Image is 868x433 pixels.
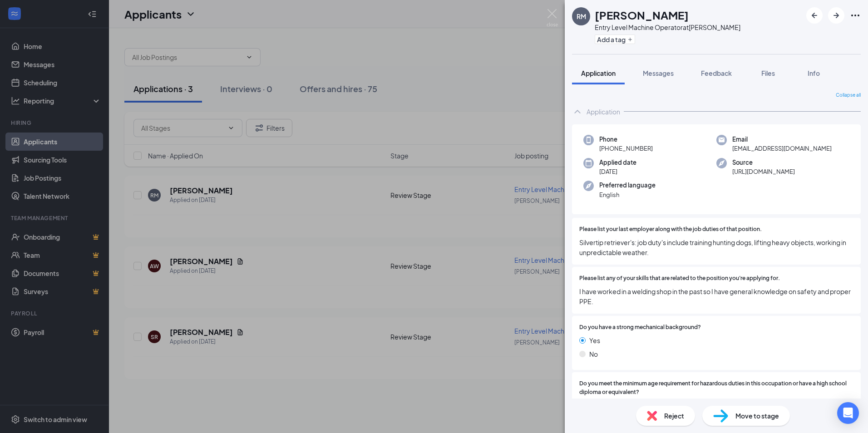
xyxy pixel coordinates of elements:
div: Open Intercom Messenger [837,402,859,424]
span: Preferred language [599,181,656,190]
svg: Ellipses [850,10,861,21]
svg: ChevronUp [572,106,583,117]
span: Feedback [701,69,732,77]
svg: ArrowLeftNew [809,10,820,21]
button: ArrowLeftNew [806,7,823,24]
span: Phone [599,135,653,144]
span: Info [808,69,820,77]
span: Do you meet the minimum age requirement for hazardous duties in this occupation or have a high sc... [579,379,853,397]
span: Email [732,135,832,144]
span: Please list your last employer along with the job duties of that position. [579,225,762,234]
span: Please list any of your skills that are related to the position you're applying for. [579,274,780,283]
svg: Plus [627,37,633,42]
span: Yes [589,335,600,345]
span: No [589,349,598,359]
span: [DATE] [599,167,636,176]
span: Files [761,69,775,77]
span: Reject [664,411,684,421]
h1: [PERSON_NAME] [595,7,689,23]
span: Applied date [599,158,636,167]
span: Messages [643,69,674,77]
span: Collapse all [836,92,861,99]
span: [URL][DOMAIN_NAME] [732,167,795,176]
div: RM [577,12,586,21]
div: Entry Level Machine Operator at [PERSON_NAME] [595,23,740,32]
div: Application [587,107,620,116]
span: [PHONE_NUMBER] [599,144,653,153]
span: English [599,190,656,199]
span: Do you have a strong mechanical background? [579,323,701,332]
span: [EMAIL_ADDRESS][DOMAIN_NAME] [732,144,832,153]
span: Source [732,158,795,167]
button: ArrowRight [828,7,844,24]
span: Silvertip retriever's: job duty's include training hunting dogs, lifting heavy objects, working i... [579,237,853,257]
span: I have worked in a welding shop in the past so I have general knowledge on safety and proper PPE. [579,286,853,306]
span: Application [581,69,616,77]
span: Move to stage [735,411,779,421]
svg: ArrowRight [831,10,842,21]
button: PlusAdd a tag [595,34,635,44]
